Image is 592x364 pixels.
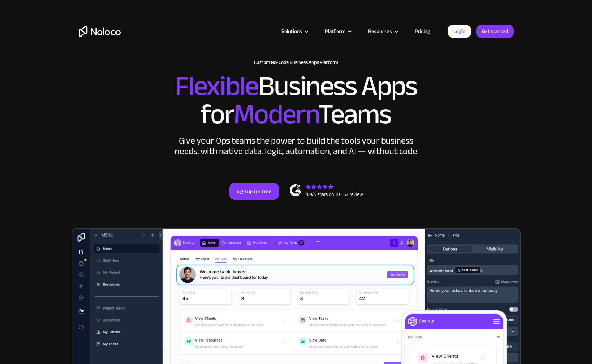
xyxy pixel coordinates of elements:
[234,88,318,140] span: Modern
[448,25,471,38] a: Login
[476,25,514,38] a: Get started
[273,27,316,36] div: Solutions
[325,27,345,36] div: Platform
[173,135,419,157] div: Give your Ops teams the power to build the tools your business needs, with native data, logic, au...
[368,27,392,36] div: Resources
[316,27,359,36] div: Platform
[359,27,406,36] div: Resources
[79,72,514,128] h2: Business Apps for Teams
[281,27,302,36] div: Solutions
[229,183,279,200] a: Sign up for free
[79,26,121,37] a: home
[175,60,258,112] span: Flexible
[406,27,439,36] a: Pricing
